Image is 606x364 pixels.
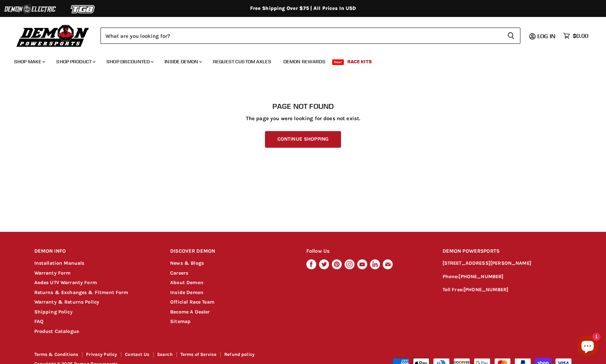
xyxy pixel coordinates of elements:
[100,28,502,44] input: Search
[34,116,572,122] p: The page you were looking for does not exist.
[34,280,97,286] a: Aodes UTV Warranty Form
[34,243,157,260] h2: DEMON INFO
[170,309,210,315] a: Become A Dealer
[9,54,50,69] a: Shop Make
[157,352,173,357] a: Search
[537,33,555,40] span: Log in
[443,273,572,281] p: Phone:
[125,352,149,357] a: Contact Us
[463,287,508,293] a: [PHONE_NUMBER]
[34,309,73,315] a: Shipping Policy
[306,243,429,260] h2: Follow Us
[575,335,600,358] inbox-online-store-chat: Shopify online store chat
[458,274,503,280] a: [PHONE_NUMBER]
[100,28,520,44] form: Product
[34,299,99,305] a: Warranty & Returns Policy
[560,31,592,41] a: $0.00
[443,243,572,260] h2: DEMON POWERSPORTS
[332,59,344,65] span: New!
[34,328,79,334] a: Product Catalogue
[265,131,341,148] a: Continue Shopping
[57,2,110,16] img: TGB Logo 2
[34,289,128,295] a: Returns & Exchanges & Fitment Form
[443,286,572,294] p: Toll Free:
[573,33,588,39] span: $0.00
[170,260,204,266] a: News & Blogs
[34,318,44,324] a: FAQ
[180,352,217,357] a: Terms of Service
[170,280,203,286] a: About Demon
[278,54,331,69] a: Demon Rewards
[443,259,572,268] p: [STREET_ADDRESS][PERSON_NAME]
[208,54,277,69] a: Request Custom Axles
[342,54,377,69] a: Race Kits
[34,270,71,276] a: Warranty Form
[170,243,293,260] h2: DISCOVER DEMON
[502,28,520,44] button: Search
[4,2,57,16] img: Demon Electric Logo 2
[170,299,214,305] a: Official Race Team
[9,52,587,69] ul: Main menu
[170,270,188,276] a: Careers
[34,352,79,357] a: Terms & Conditions
[86,352,117,357] a: Privacy Policy
[20,5,586,12] div: Free Shipping Over $75 | All Prices In USD
[101,54,158,69] a: Shop Discounted
[51,54,100,69] a: Shop Product
[34,352,304,359] nav: Footer
[534,33,560,39] a: Log in
[170,318,191,324] a: Sitemap
[159,54,206,69] a: Inside Demon
[34,102,572,111] h1: Page not found
[170,289,203,295] a: Inside Demon
[34,260,85,266] a: Installation Manuals
[224,352,255,357] a: Refund policy
[14,23,92,48] img: Demon Powersports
